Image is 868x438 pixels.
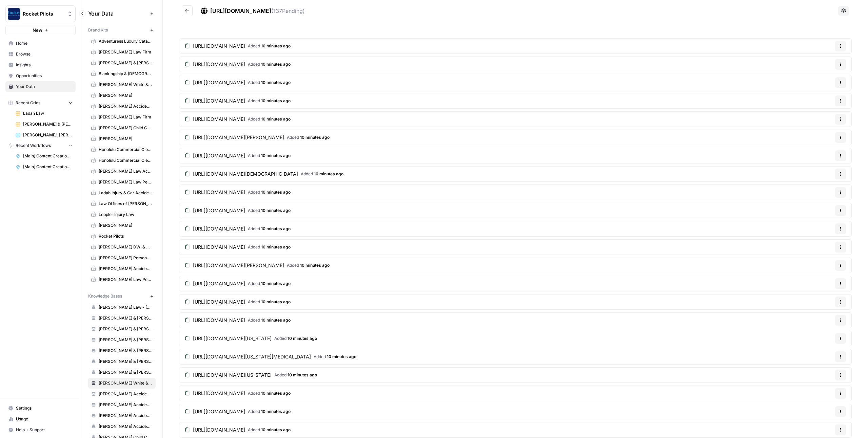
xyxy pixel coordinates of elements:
[248,390,291,396] span: Added
[193,353,311,360] span: [URL][DOMAIN_NAME][US_STATE][MEDICAL_DATA]
[99,233,153,239] span: Rocket Pilots
[88,47,156,58] a: [PERSON_NAME] Law Firm
[5,70,76,81] a: Opportunities
[16,84,73,90] span: Your Data
[248,153,291,159] span: Added
[88,177,156,188] a: [PERSON_NAME] Law Personal Injury & Car Accident Lawyer
[179,221,296,236] a: [URL][DOMAIN_NAME]Added 10 minutes ago
[261,427,291,432] span: 10 minutes ago
[88,68,156,79] a: Blankingship & [DEMOGRAPHIC_DATA]
[261,62,291,67] span: 10 minutes ago
[314,171,343,176] span: 10 minutes ago
[88,58,156,68] a: [PERSON_NAME] & [PERSON_NAME] [US_STATE] Car Accident Lawyers
[179,130,335,145] a: [URL][DOMAIN_NAME][PERSON_NAME]Added 10 minutes ago
[8,8,20,20] img: Rocket Pilots Logo
[5,98,76,108] button: Recent Grids
[248,281,291,287] span: Added
[23,121,73,127] span: [PERSON_NAME] & [PERSON_NAME] [US_STATE] Car Accident Lawyers
[99,103,153,109] span: [PERSON_NAME] Accident Attorneys
[99,304,153,310] span: [PERSON_NAME] Law - [GEOGRAPHIC_DATA]
[99,380,153,386] span: [PERSON_NAME] White & [PERSON_NAME]
[23,110,73,116] span: Ladah Law
[179,148,296,163] a: [URL][DOMAIN_NAME]Added 10 minutes ago
[88,293,122,299] span: Knowledge Bases
[193,152,245,159] span: [URL][DOMAIN_NAME]
[88,356,156,367] a: [PERSON_NAME] & [PERSON_NAME]
[5,414,76,424] a: Usage
[179,112,296,127] a: [URL][DOMAIN_NAME]Added 10 minutes ago
[88,220,156,231] a: [PERSON_NAME]
[179,93,296,108] a: [URL][DOMAIN_NAME]Added 10 minutes ago
[88,188,156,198] a: Ladah Injury & Car Accident Lawyers [GEOGRAPHIC_DATA]
[88,324,156,334] a: [PERSON_NAME] & [PERSON_NAME] - Independence
[16,73,73,79] span: Opportunities
[210,7,271,14] span: [URL][DOMAIN_NAME]
[5,403,76,414] a: Settings
[248,409,291,415] span: Added
[193,317,245,324] span: [URL][DOMAIN_NAME]
[288,336,317,341] span: 10 minutes ago
[248,427,291,433] span: Added
[16,40,73,46] span: Home
[16,62,73,68] span: Insights
[99,190,153,196] span: Ladah Injury & Car Accident Lawyers [GEOGRAPHIC_DATA]
[16,416,73,422] span: Usage
[16,427,73,433] span: Help + Support
[193,299,245,305] span: [URL][DOMAIN_NAME]
[99,201,153,207] span: Law Offices of [PERSON_NAME]
[248,61,291,67] span: Added
[300,135,330,140] span: 10 minutes ago
[99,49,153,55] span: [PERSON_NAME] Law Firm
[193,244,245,250] span: [URL][DOMAIN_NAME]
[99,114,153,120] span: [PERSON_NAME] Law Firm
[5,60,76,70] a: Insights
[193,134,284,141] span: [URL][DOMAIN_NAME][PERSON_NAME]
[193,390,245,397] span: [URL][DOMAIN_NAME]
[99,157,153,163] span: Honolulu Commercial Cleaning
[99,423,153,430] span: [PERSON_NAME] Accident Attorneys - [PERSON_NAME]
[99,125,153,131] span: [PERSON_NAME] Child Custody & Divorce Attorneys
[193,61,245,68] span: [URL][DOMAIN_NAME]
[248,80,291,86] span: Added
[99,82,153,88] span: [PERSON_NAME] White & [PERSON_NAME]
[261,244,291,249] span: 10 minutes ago
[88,155,156,166] a: Honolulu Commercial Cleaning
[179,39,296,53] a: [URL][DOMAIN_NAME]Added 10 minutes ago
[179,75,296,90] a: [URL][DOMAIN_NAME]Added 10 minutes ago
[193,171,298,177] span: [URL][DOMAIN_NAME][DEMOGRAPHIC_DATA]
[248,317,291,323] span: Added
[88,263,156,274] a: [PERSON_NAME] Accident Attorneys
[23,10,64,17] span: Rocket Pilots
[88,302,156,313] a: [PERSON_NAME] Law - [GEOGRAPHIC_DATA]
[182,5,193,16] button: Go back
[261,281,291,286] span: 10 minutes ago
[261,190,291,195] span: 10 minutes ago
[88,36,156,47] a: Adventuress Luxury Catamaran
[271,7,305,14] span: ( 137 Pending)
[99,266,153,272] span: [PERSON_NAME] Accident Attorneys
[261,317,291,323] span: 10 minutes ago
[179,386,296,401] a: [URL][DOMAIN_NAME]Added 10 minutes ago
[99,38,153,44] span: Adventuress Luxury Catamaran
[261,43,291,48] span: 10 minutes ago
[88,242,156,253] a: [PERSON_NAME] DWI & Criminal Defense Lawyers
[33,27,42,34] span: New
[179,404,296,419] a: [URL][DOMAIN_NAME]Added 10 minutes ago
[88,367,156,378] a: [PERSON_NAME] & [PERSON_NAME] - [GEOGRAPHIC_DATA][PERSON_NAME]
[88,209,156,220] a: Leppler Injury Law
[13,108,76,119] a: Ladah Law
[5,81,76,92] a: Your Data
[88,133,156,144] a: [PERSON_NAME]
[179,167,349,181] a: [URL][DOMAIN_NAME][DEMOGRAPHIC_DATA]Added 10 minutes ago
[23,164,73,170] span: [Main] Content Creation Article
[261,208,291,213] span: 10 minutes ago
[261,391,291,396] span: 10 minutes ago
[193,372,272,378] span: [URL][DOMAIN_NAME][US_STATE]
[88,253,156,263] a: [PERSON_NAME] Personal Injury & Car Accident Lawyer
[179,349,362,364] a: [URL][DOMAIN_NAME][US_STATE][MEDICAL_DATA]Added 10 minutes ago
[5,5,76,22] button: Workspace: Rocket Pilots
[179,57,296,72] a: [URL][DOMAIN_NAME]Added 10 minutes ago
[88,9,147,18] span: Your Data
[99,60,153,66] span: [PERSON_NAME] & [PERSON_NAME] [US_STATE] Car Accident Lawyers
[99,326,153,332] span: [PERSON_NAME] & [PERSON_NAME] - Independence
